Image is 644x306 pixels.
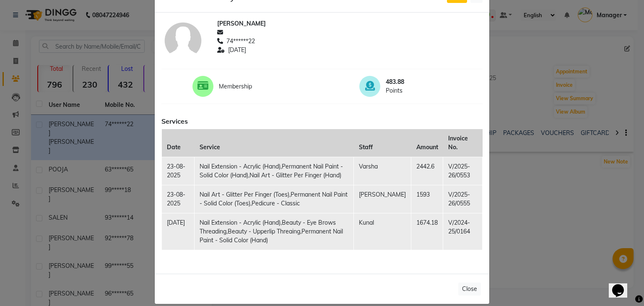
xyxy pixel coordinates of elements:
[411,185,443,213] td: 1593
[162,185,195,213] td: 23-08-2025
[411,129,443,157] th: Amount
[228,46,246,54] span: [DATE]
[162,157,195,185] td: 23-08-2025
[443,185,483,213] td: V/2025-26/0555
[162,129,195,157] th: Date
[217,19,266,28] span: [PERSON_NAME]
[411,213,443,250] td: 1674.18
[161,117,483,125] h6: Services
[354,129,411,157] th: Staff
[195,129,354,157] th: Service
[354,157,411,185] td: Varsha
[386,78,452,86] span: 483.88
[411,157,443,185] td: 2442.6
[458,283,481,296] button: Close
[443,213,483,250] td: V/2024-25/0164
[386,86,452,95] span: Points
[162,213,195,250] td: [DATE]
[195,185,354,213] td: Nail Art - Glitter Per Finger (Toes),Permanent Nail Paint - Solid Color (Toes),Pedicure - Classic
[195,213,354,250] td: Nail Extension - Acrylic (Hand),Beauty - Eye Brows Threading,Beauty - Upperlip Threaing,Permanent...
[443,157,483,185] td: V/2025-26/0553
[354,213,411,250] td: Kunal
[609,272,636,298] iframe: chat widget
[219,82,285,91] span: Membership
[195,157,354,185] td: Nail Extension - Acrylic (Hand),Permanent Nail Paint - Solid Color (Hand),Nail Art - Glitter Per ...
[354,185,411,213] td: [PERSON_NAME]
[443,129,483,157] th: Invoice No.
